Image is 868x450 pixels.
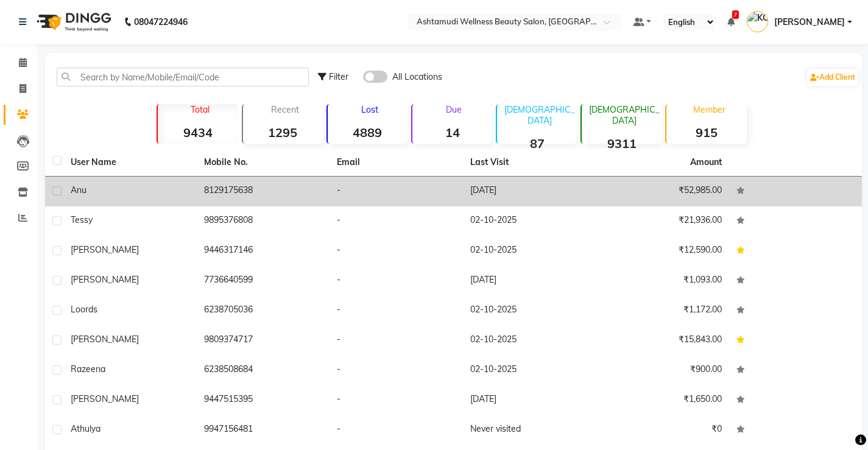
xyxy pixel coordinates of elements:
img: KOTTIYAM ASHTAMUDI [747,11,768,32]
p: Member [671,104,746,115]
td: ₹21,936.00 [596,206,729,236]
span: razeena [71,364,105,374]
th: Email [330,149,463,177]
td: [DATE] [463,385,596,415]
p: Recent [248,104,323,115]
td: ₹1,093.00 [596,266,729,296]
td: 9446317146 [197,236,330,266]
span: Loords [71,304,97,315]
td: ₹900.00 [596,356,729,385]
td: [DATE] [463,266,596,296]
strong: 9434 [158,125,238,140]
input: Search by Name/Mobile/Email/Code [57,68,309,86]
p: Total [163,104,238,115]
strong: 1295 [243,125,323,140]
td: 8129175638 [197,177,330,206]
a: 7 [727,16,735,27]
strong: 4889 [328,125,408,140]
strong: 915 [666,125,746,140]
th: Last Visit [463,149,596,177]
td: - [330,415,463,445]
td: - [330,266,463,296]
td: ₹1,172.00 [596,296,729,326]
td: 9947156481 [197,415,330,445]
td: 9809374717 [197,326,330,356]
td: Never visited [463,415,596,445]
span: Filter [329,71,348,82]
p: [DEMOGRAPHIC_DATA] [587,104,662,126]
p: Lost [333,104,408,115]
b: 08047224946 [134,5,188,39]
td: 02-10-2025 [463,326,596,356]
span: [PERSON_NAME] [71,244,139,255]
span: Tessy [71,214,93,225]
strong: 87 [497,136,577,151]
th: Mobile No. [197,149,330,177]
th: User Name [63,149,197,177]
td: - [330,385,463,415]
td: 9447515395 [197,385,330,415]
span: [PERSON_NAME] [71,393,139,404]
span: [PERSON_NAME] [71,334,139,345]
td: ₹1,650.00 [596,385,729,415]
span: Athulya [71,423,101,434]
td: - [330,206,463,236]
a: Add Client [807,69,858,86]
td: ₹52,985.00 [596,177,729,206]
td: 7736640599 [197,266,330,296]
span: [PERSON_NAME] [71,274,139,285]
strong: 9311 [582,136,662,151]
td: - [330,296,463,326]
td: - [330,177,463,206]
td: - [330,236,463,266]
td: 02-10-2025 [463,206,596,236]
span: [PERSON_NAME] [774,16,845,29]
td: 02-10-2025 [463,296,596,326]
th: Amount [683,149,729,176]
td: 6238508684 [197,356,330,385]
td: ₹0 [596,415,729,445]
td: - [330,326,463,356]
td: 9895376808 [197,206,330,236]
span: All Locations [392,71,442,83]
p: Due [415,104,492,115]
td: [DATE] [463,177,596,206]
td: ₹15,843.00 [596,326,729,356]
td: ₹12,590.00 [596,236,729,266]
img: logo [31,5,115,39]
td: - [330,356,463,385]
td: 6238705036 [197,296,330,326]
span: 7 [732,10,739,19]
strong: 14 [412,125,492,140]
span: Anu [71,185,86,195]
p: [DEMOGRAPHIC_DATA] [502,104,577,126]
td: 02-10-2025 [463,356,596,385]
td: 02-10-2025 [463,236,596,266]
